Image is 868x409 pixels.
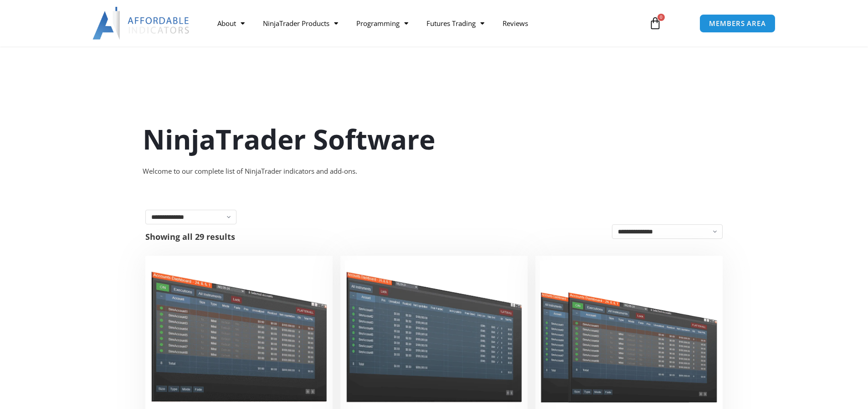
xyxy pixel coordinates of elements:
a: MEMBERS AREA [699,14,776,33]
div: Welcome to our complete list of NinjaTrader indicators and add-ons. [143,165,726,178]
a: About [208,13,254,34]
span: MEMBERS AREA [709,20,766,27]
select: Shop order [612,224,723,239]
p: Showing all 29 results [145,233,235,241]
a: 0 [635,10,675,36]
nav: Menu [208,13,638,34]
a: NinjaTrader Products [254,13,347,34]
a: Futures Trading [417,13,493,34]
h1: NinjaTrader Software [143,120,726,158]
img: Account Risk Manager [345,260,523,402]
span: 0 [657,14,665,21]
img: LogoAI | Affordable Indicators – NinjaTrader [92,7,190,40]
img: Duplicate Account Actions [150,260,328,402]
a: Reviews [493,13,537,34]
img: Accounts Dashboard Suite [540,260,718,403]
a: Programming [347,13,417,34]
